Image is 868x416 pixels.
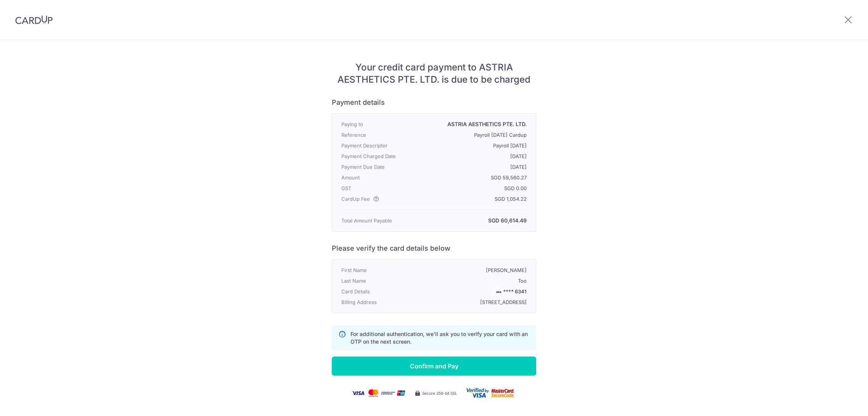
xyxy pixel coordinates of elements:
p: Reference [341,130,415,139]
p: [STREET_ADDRESS] [415,298,527,307]
p: [DATE] [415,162,527,171]
h5: Your credit card payment to ASTRIA AESTHETICS PTE. LTD. is due to be charged [332,61,536,86]
p: Payment Descriptor [341,141,415,150]
p: Payroll [DATE] [415,141,527,150]
p: ASTRIA AESTHETICS PTE. LTD. [415,120,527,129]
p: For additional authentication, we'll ask you to verify your card with an OTP on the next screen. [350,330,530,346]
input: Confirm and Pay [332,357,536,376]
p: Too [415,276,527,285]
p: Card Details [341,287,415,296]
img: visa-mc-amex-unionpay-34850ac9868a6d5de2caf4e02a0bbe60382aa94c6170d4c8a8a06feceedd426a.png [352,389,405,397]
span: Secure 256-bit SSL [422,390,457,396]
p: Payment Due Date [341,162,415,171]
h6: Payment details [332,98,536,107]
p: SGD 59,560.27 [415,173,527,182]
p: SGD 1,054.22 [415,194,527,203]
p: Payment Charged Date [341,152,415,161]
p: [PERSON_NAME] [415,266,527,275]
p: GST [341,184,415,193]
p: Last Name [341,276,415,285]
img: CardUp [15,15,53,24]
img: user_card-c562eb6b5b8b8ec84dccdc07e9bd522830960ef8db174c7131827c7f1303a312.png [466,388,516,398]
p: [DATE] [415,152,527,161]
span: CardUp Fee [341,194,370,203]
img: VISA [494,289,503,294]
p: First Name [341,266,415,275]
p: Paying to [341,120,415,129]
p: SGD 0.00 [415,184,527,193]
p: Payroll [DATE] Cardup [415,130,527,139]
p: Billing Address [341,298,415,307]
p: Total Amount Payable [341,216,415,225]
p: Amount [341,173,415,182]
h6: Please verify the card details below [332,244,536,253]
p: SGD 60,614.49 [415,216,527,225]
